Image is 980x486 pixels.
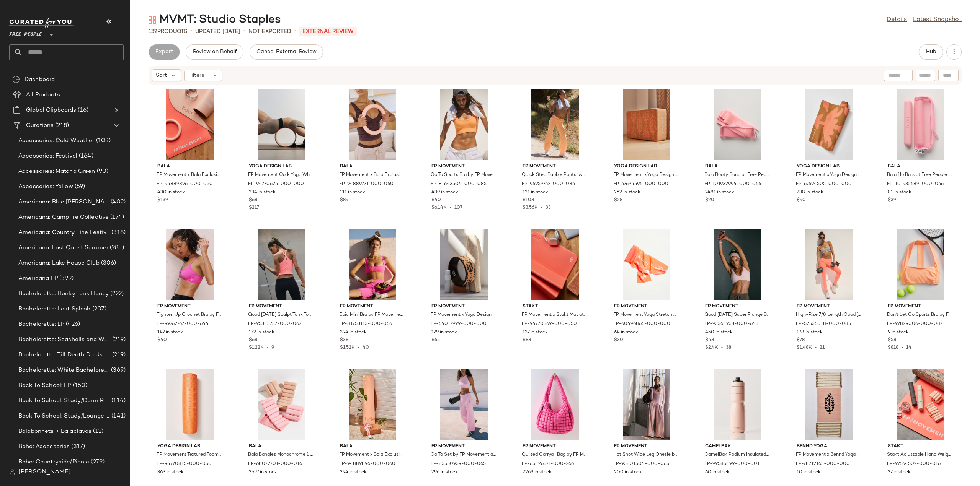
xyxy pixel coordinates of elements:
[613,452,678,458] span: Hot Shot Wide Leg Onesie by FP Movement at Free People in Pink, Size: S
[613,321,670,328] span: FP-60496866-000-000
[887,181,944,188] span: FP-101932689-000-066
[248,312,313,319] span: Good [DATE] Sculpt Tank Top by FP Movement at Free People in Pink, Size: S
[888,197,896,204] span: $39
[613,172,678,179] span: FP Movement x Yoga Design Lab Cork Yoga Block at Free People
[522,452,587,458] span: Quilted Carryall Bag by FP Movement at Free People in Pink
[431,321,487,328] span: FP-64017999-000-000
[18,397,110,405] span: Back To School: Study/Dorm Room Essentials
[797,345,812,350] span: $1.48K
[887,461,941,468] span: FP-97664502-000-016
[704,461,759,468] span: FP-99585499-000-001
[796,181,852,188] span: FP-67694505-000-000
[812,345,820,350] span: •
[796,321,851,328] span: FP-52536018-000-085
[613,181,668,188] span: FP-67694596-000-000
[516,89,594,160] img: 96959762_086_a
[340,337,348,344] span: $38
[546,205,551,210] span: 33
[516,369,594,440] img: 65426371_266_b
[523,189,548,196] span: 121 in stock
[108,244,124,252] span: (285)
[339,172,404,179] span: FP Movement x Bala Exclusive 10 Lb. Power Ring at Free People in Red
[340,469,367,476] span: 294 in stock
[18,152,77,161] span: Accessories: Festival
[431,189,458,196] span: 439 in stock
[522,181,575,188] span: FP-96959762-000-086
[523,163,588,170] span: FP Movement
[447,205,454,210] span: •
[110,412,126,421] span: (141)
[243,369,320,440] img: 68072701_016_0
[882,369,959,440] img: 97664502_016_0
[249,337,257,344] span: $68
[243,27,245,36] span: •
[797,189,823,196] span: 238 in stock
[882,89,959,160] img: 101932689_066_b
[249,189,276,196] span: 234 in stock
[523,443,588,450] span: FP Movement
[18,335,111,344] span: Bachelorette: Seashells and Wedding Bells
[243,89,320,160] img: 94770625_000_f
[699,89,776,160] img: 101932994_066_b
[18,244,108,252] span: Americana: East Coast Summer
[256,49,317,55] span: Cancel External Review
[523,303,588,310] span: Stakt
[608,89,685,160] img: 67694596_000_0
[248,181,304,188] span: FP-94770625-000-000
[887,312,952,319] span: Don't Let Go Sports Bra by FP Movement at Free People in [GEOGRAPHIC_DATA], Size: L
[608,229,685,300] img: 60496866_000_b
[425,369,503,440] img: 83550939_065_c
[95,167,109,176] span: (90)
[250,44,323,60] button: Cancel External Review
[797,303,862,310] span: FP Movement
[431,329,457,336] span: 179 in stock
[12,76,20,83] img: svg%3e
[18,351,111,359] span: Bachelorette: Till Death Do Us Party
[431,452,496,458] span: Go To Set by FP Movement at Free People in Pink, Size: S
[24,75,55,84] span: Dashboard
[705,337,714,344] span: $48
[523,197,534,204] span: $108
[299,27,357,36] p: External REVIEW
[797,329,823,336] span: 178 in stock
[926,49,936,55] span: Hub
[705,345,718,350] span: $2.4K
[249,163,314,170] span: Yoga Design Lab
[820,345,825,350] span: 21
[339,312,404,319] span: Epic Mini Bra by FP Movement at Free People in Pink, Size: XL
[523,469,552,476] span: 2269 in stock
[18,289,109,298] span: Bachelorette: Honky Tonk Honey
[157,181,213,188] span: FP-94889896-000-050
[149,16,156,24] img: svg%3e
[887,15,907,24] a: Details
[18,182,73,191] span: Accessories: Yellow
[334,229,411,300] img: 81753113_066_0
[431,461,486,468] span: FP-83550939-000-065
[704,452,769,458] span: CamelBak Podium Insulated Stainless Steel 20oz Bottle at Free People in Black
[9,469,15,475] img: svg%3e
[157,469,184,476] span: 363 in stock
[797,443,862,450] span: Bennd Yoga
[887,452,952,458] span: Stakt Adjustable Hand Weights at Free People in [GEOGRAPHIC_DATA]
[614,189,640,196] span: 262 in stock
[157,329,183,336] span: 147 in stock
[522,312,587,319] span: FP Movement x Stakt Mat at Free People in Purple
[249,205,259,210] span: $217
[613,461,669,468] span: FP-93801504-000-065
[334,369,411,440] img: 94889896_060_0
[109,366,126,375] span: (369)
[111,351,126,359] span: (219)
[888,443,953,450] span: Stakt
[888,189,911,196] span: 81 in stock
[919,44,943,60] button: Hub
[248,321,301,328] span: FP-95343737-000-067
[454,205,462,210] span: 107
[888,337,896,344] span: $58
[431,163,497,170] span: FP Movement
[888,345,898,350] span: $818
[73,182,85,191] span: (59)
[340,303,405,310] span: FP Movement
[89,458,105,466] span: (279)
[614,163,679,170] span: Yoga Design Lab
[18,213,109,222] span: Americana: Campfire Collective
